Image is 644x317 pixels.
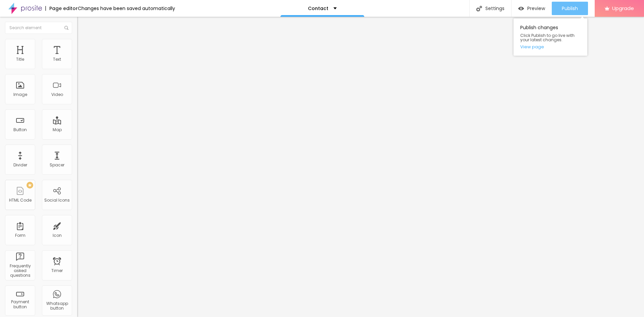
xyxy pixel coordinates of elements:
[78,6,175,11] div: Changes have been saved automatically
[512,2,552,15] button: Preview
[520,45,581,49] a: View page
[44,198,70,203] div: Social Icons
[53,57,61,62] div: Text
[476,6,482,11] img: Icone
[16,57,24,62] div: Title
[612,5,634,11] span: Upgrade
[13,127,27,132] div: Button
[9,198,32,203] div: HTML Code
[50,163,64,167] div: Spacer
[53,127,62,132] div: Map
[45,6,78,11] div: Page editor
[518,6,524,11] img: view-1.svg
[77,17,644,317] iframe: Editor
[51,92,63,97] div: Video
[15,233,25,238] div: Form
[552,2,588,15] button: Publish
[520,33,581,42] span: Click Publish to go live with your latest changes.
[13,92,27,97] div: Image
[562,6,578,11] span: Publish
[13,163,27,167] div: Divider
[51,268,63,273] div: Timer
[7,264,33,278] div: Frequently asked questions
[64,26,68,30] img: Icone
[527,6,545,11] span: Preview
[5,22,72,34] input: Search element
[53,233,62,238] div: Icon
[44,301,70,311] div: Whatsapp button
[7,300,33,309] div: Payment button
[514,18,587,56] div: Publish changes
[308,6,328,11] p: Contact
